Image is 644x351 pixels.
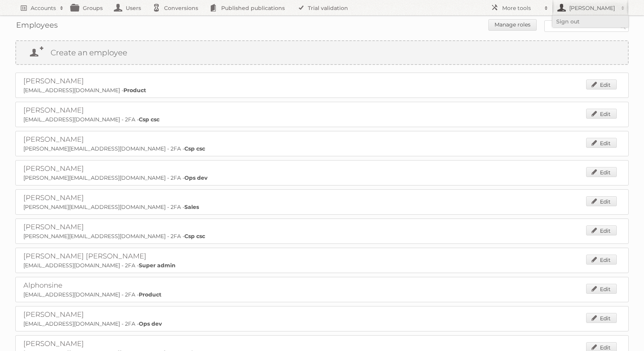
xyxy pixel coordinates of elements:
[586,167,617,177] a: Edit
[23,116,621,123] p: [EMAIL_ADDRESS][DOMAIN_NAME] - 2FA -
[23,320,621,327] p: [EMAIL_ADDRESS][DOMAIN_NAME] - 2FA -
[139,262,176,269] strong: Super admin
[488,19,537,31] a: Manage roles
[23,135,84,144] a: [PERSON_NAME]
[586,225,617,235] a: Edit
[184,204,199,210] strong: Sales
[31,4,56,12] h2: Accounts
[23,281,62,290] a: Alphonsine
[586,79,617,89] a: Edit
[139,116,159,123] strong: Csp csc
[23,262,621,269] p: [EMAIL_ADDRESS][DOMAIN_NAME] - 2FA -
[586,196,617,206] a: Edit
[586,109,617,119] a: Edit
[23,204,621,210] p: [PERSON_NAME][EMAIL_ADDRESS][DOMAIN_NAME] - 2FA -
[23,252,146,260] a: [PERSON_NAME] [PERSON_NAME]
[23,145,621,152] p: [PERSON_NAME][EMAIL_ADDRESS][DOMAIN_NAME] - 2FA -
[23,339,84,348] a: [PERSON_NAME]
[184,233,205,240] strong: Csp csc
[23,310,84,319] a: [PERSON_NAME]
[23,174,621,181] p: [PERSON_NAME][EMAIL_ADDRESS][DOMAIN_NAME] - 2FA -
[23,233,621,240] p: [PERSON_NAME][EMAIL_ADDRESS][DOMAIN_NAME] - 2FA -
[552,16,628,27] a: Sign out
[23,194,84,202] a: [PERSON_NAME]
[123,87,146,94] strong: Product
[567,4,617,12] h2: [PERSON_NAME]
[23,87,621,94] p: [EMAIL_ADDRESS][DOMAIN_NAME] -
[586,138,617,148] a: Edit
[23,164,84,173] a: [PERSON_NAME]
[23,223,84,231] a: [PERSON_NAME]
[586,284,617,294] a: Edit
[184,145,205,152] strong: Csp csc
[586,255,617,265] a: Edit
[586,313,617,323] a: Edit
[23,77,84,85] a: [PERSON_NAME]
[16,41,628,64] a: Create an employee
[23,106,84,114] a: [PERSON_NAME]
[139,320,162,327] strong: Ops dev
[184,174,207,181] strong: Ops dev
[23,291,621,298] p: [EMAIL_ADDRESS][DOMAIN_NAME] - 2FA -
[139,291,161,298] strong: Product
[502,4,540,12] h2: More tools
